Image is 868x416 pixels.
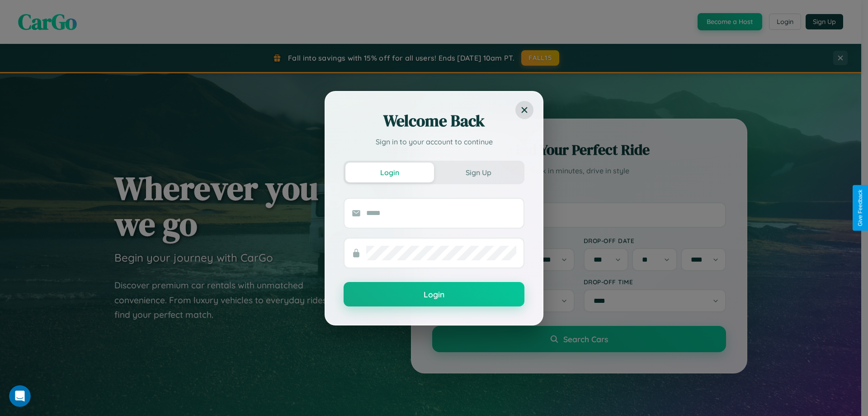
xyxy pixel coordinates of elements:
[434,163,523,182] button: Sign Up
[9,385,31,407] iframe: Intercom live chat
[344,282,524,306] button: Login
[857,190,863,226] div: Give Feedback
[345,163,434,182] button: Login
[344,110,524,132] h2: Welcome Back
[344,136,524,147] p: Sign in to your account to continue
